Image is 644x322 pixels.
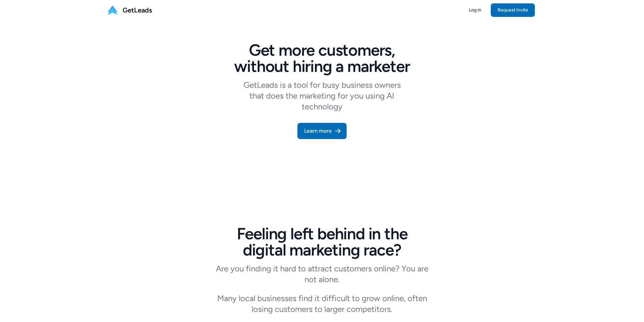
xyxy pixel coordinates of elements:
[214,293,430,315] p: Many local businesses find it difficult to grow online, often losing customers to larger competit...
[491,3,535,17] a: Request Invite
[193,42,451,74] h1: Get more customers, without hiring a marketer
[123,5,152,15] span: GetLeads
[214,263,430,285] p: Are you finding it hard to attract customers online? You are not alone.
[214,225,430,258] h2: Feeling left behind in the digital marketing race?
[171,80,473,112] p: GetLeads is a tool for busy business owners that does the marketing for you using AI technology
[297,123,347,139] a: Learn more
[106,4,152,16] a: GetLeads
[106,4,119,16] img: GetLeads Logo
[462,3,488,17] a: Log in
